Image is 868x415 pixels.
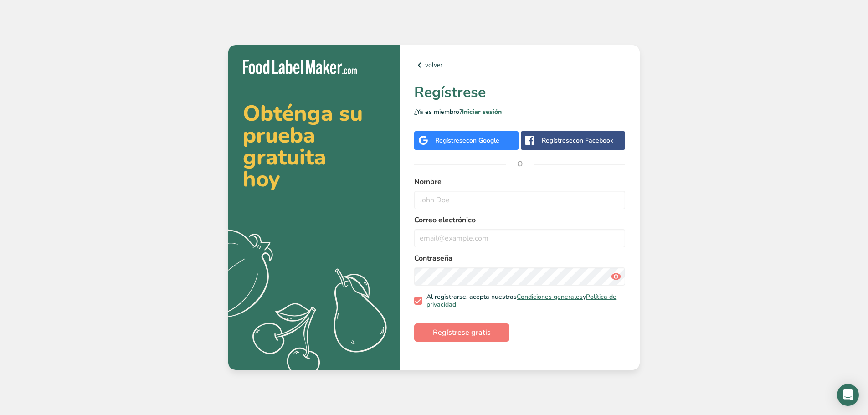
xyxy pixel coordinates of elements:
[573,136,613,145] span: con Facebook
[506,150,534,178] span: O
[414,191,625,209] input: John Doe
[426,292,616,309] a: Política de privacidad
[414,323,509,342] button: Regístrese gratis
[837,384,859,406] div: Open Intercom Messenger
[462,108,502,116] a: Iniciar sesión
[243,60,357,75] img: Food Label Maker
[243,102,385,190] h2: Obténga su prueba gratuita hoy
[542,136,613,145] div: Regístrese
[517,292,583,301] a: Condiciones generales
[414,253,625,264] label: Contraseña
[414,176,625,187] label: Nombre
[466,136,499,145] span: con Google
[422,293,622,309] span: Al registrarse, acepta nuestras y
[414,82,625,103] h1: Regístrese
[414,229,625,247] input: email@example.com
[414,107,625,117] p: ¿Ya es miembro?
[433,327,491,338] span: Regístrese gratis
[414,215,625,225] label: Correo electrónico
[414,60,625,71] a: volver
[435,136,499,145] div: Regístrese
